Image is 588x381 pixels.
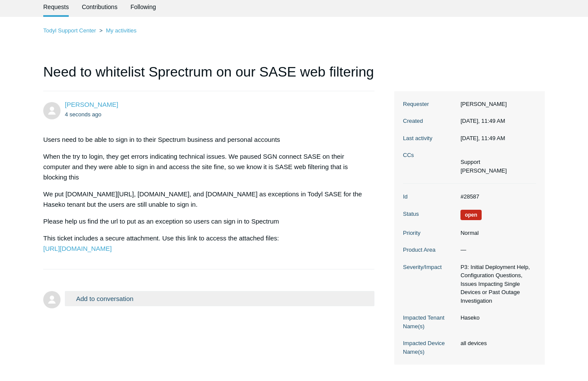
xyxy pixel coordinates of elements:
[43,27,96,34] a: Todyl Support Center
[403,151,456,160] dt: CCs
[43,61,374,91] h1: Need to whitelist Sprectrum on our SASE web filtering
[403,339,456,356] dt: Impacted Device Name(s)
[456,339,536,348] dd: all devices
[403,210,456,218] dt: Status
[43,233,366,254] p: This ticket includes a secure attachment. Use this link to access the attached files:
[456,263,536,305] dd: P3: Initial Deployment Help, Configuration Questions, Issues Impacting Single Devices or Past Out...
[65,101,118,108] span: Kristyn Mimura
[65,111,102,118] time: 10/01/2025, 11:49
[403,229,456,237] dt: Priority
[460,210,482,220] span: We are working on a response for you
[43,134,366,145] p: Users need to be able to sign in to their Spectrum business and personal accounts
[456,192,536,201] dd: #28587
[403,100,456,109] dt: Requester
[403,263,456,272] dt: Severity/Impact
[403,192,456,201] dt: Id
[43,27,98,34] li: Todyl Support Center
[403,314,456,330] dt: Impacted Tenant Name(s)
[460,118,505,124] time: 10/01/2025, 11:49
[460,135,505,141] time: 10/01/2025, 11:49
[456,314,536,322] dd: Haseko
[456,246,536,254] dd: —
[456,229,536,237] dd: Normal
[456,100,536,109] dd: [PERSON_NAME]
[460,158,507,166] li: Support
[403,246,456,254] dt: Product Area
[460,166,507,175] li: Kristyn Mimura
[403,134,456,143] dt: Last activity
[65,101,118,108] a: [PERSON_NAME]
[43,189,366,210] p: We put [DOMAIN_NAME][URL], [DOMAIN_NAME], and [DOMAIN_NAME] as exceptions in Todyl SASE for the H...
[43,245,112,252] a: [URL][DOMAIN_NAME]
[43,151,366,182] p: When the try to login, they get errors indicating technical issues. We paused SGN connect SASE on...
[106,27,137,34] a: My activities
[65,291,374,306] button: Add to conversation
[98,27,137,34] li: My activities
[403,117,456,125] dt: Created
[43,216,366,227] p: Please help us find the url to put as an exception so users can sign in to Spectrum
